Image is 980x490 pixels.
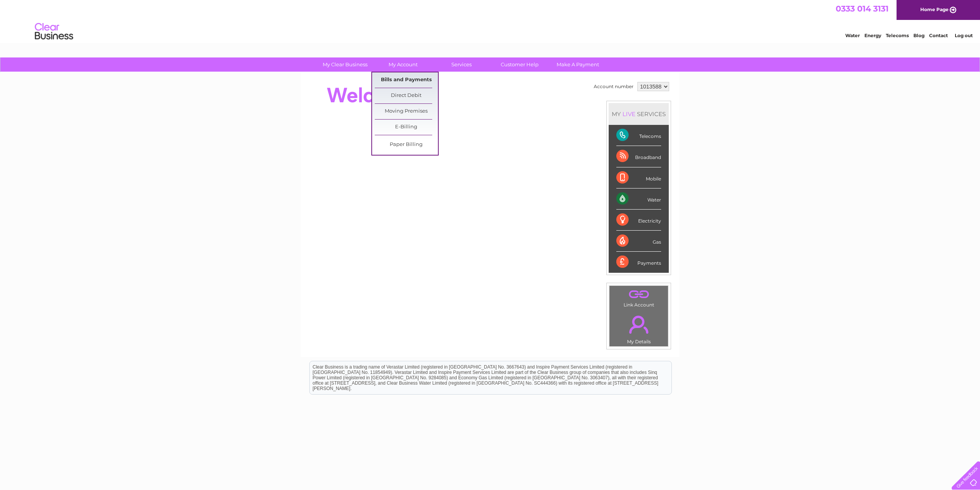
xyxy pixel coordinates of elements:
a: Moving Premises [375,104,438,119]
div: MY SERVICES [609,103,669,125]
a: Blog [913,33,924,38]
a: Customer Help [488,57,551,72]
div: Electricity [616,210,661,231]
a: My Account [372,57,435,72]
div: Gas [616,231,661,252]
a: Paper Billing [375,137,438,152]
img: logo.png [34,20,73,43]
a: Contact [929,33,948,38]
td: Link Account [609,285,668,310]
div: Telecoms [616,125,661,146]
a: 0333 014 3131 [836,4,889,13]
div: LIVE [621,110,637,118]
a: Services [430,57,493,72]
div: Mobile [616,167,661,188]
a: Make A Payment [546,57,609,72]
div: Water [616,188,661,210]
a: Water [845,33,860,38]
a: . [611,311,666,338]
a: Bills and Payments [375,72,438,88]
a: Direct Debit [375,88,438,103]
a: My Clear Business [314,57,377,72]
a: E-Billing [375,120,438,135]
div: Clear Business is a trading name of Verastar Limited (registered in [GEOGRAPHIC_DATA] No. 3667643... [310,4,671,37]
td: Account number [592,80,635,93]
a: . [611,288,666,301]
a: Log out [955,33,973,38]
div: Payments [616,252,661,272]
a: Energy [864,33,881,38]
a: Telecoms [886,33,909,38]
td: My Details [609,309,668,347]
div: Broadband [616,146,661,167]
